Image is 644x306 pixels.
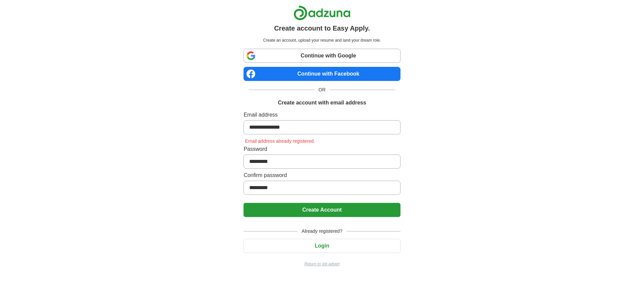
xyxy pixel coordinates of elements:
[244,171,400,179] label: Confirm password
[293,5,351,20] img: Adzuna logo
[244,145,400,153] label: Password
[245,37,399,43] p: Create an account, upload your resume and land your dream role.
[244,111,400,119] label: Email address
[315,86,330,93] span: OR
[244,243,400,249] a: Login
[298,228,346,235] span: Already registered?
[244,261,400,267] a: Return to job advert
[244,239,400,253] button: Login
[278,99,366,107] h1: Create account with email address
[274,23,370,33] h1: Create account to Easy Apply.
[244,67,400,81] a: Continue with Facebook
[244,203,400,217] button: Create Account
[244,138,316,144] span: Email address already registered.
[244,49,400,63] a: Continue with Google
